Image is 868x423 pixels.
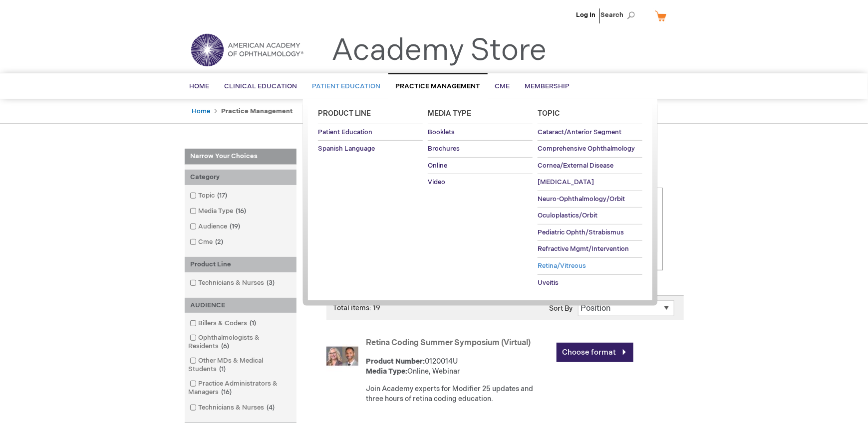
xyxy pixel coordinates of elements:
a: Home [192,107,211,115]
span: Brochures [428,145,460,153]
div: Category [185,170,296,185]
span: Pediatric Ophth/Strabismus [538,228,624,236]
strong: Narrow Your Choices [185,149,296,165]
span: CME [495,82,510,90]
span: 3 [265,279,278,287]
label: Sort By [550,304,573,313]
span: Product Line [318,109,371,118]
a: Topic17 [187,191,232,201]
span: Patient Education [312,82,381,90]
span: 6 [219,342,232,350]
a: Retina Coding Summer Symposium (Virtual) [366,338,531,348]
span: Video [428,178,445,186]
span: Membership [525,82,570,90]
span: Online [428,162,447,170]
span: 16 [219,388,235,396]
span: 2 [213,238,226,246]
span: 1 [248,319,259,327]
span: Media Type [428,109,471,118]
span: Home [190,82,210,90]
span: 19 [228,222,243,230]
div: 0120014U Online, Webinar [366,357,552,377]
span: Oculoplastics/Orbit [538,211,597,219]
span: Total items: 19 [333,304,381,312]
a: Other MDs & Medical Students1 [187,356,294,374]
a: Ophthalmologists & Residents6 [187,333,294,351]
span: Clinical Education [225,82,297,90]
a: Log In [577,11,596,19]
div: Join Academy experts for Modifier 25 updates and three hours of retina coding education. [366,384,552,404]
a: Technicians & Nurses4 [187,403,279,413]
span: Search [601,5,639,25]
a: Media Type16 [187,207,251,216]
span: 16 [234,207,249,215]
span: [MEDICAL_DATA] [538,178,594,186]
span: Practice Management [396,82,480,90]
span: Cornea/External Disease [538,162,613,170]
span: Comprehensive Ophthalmology [538,145,635,153]
strong: Media Type: [366,367,408,376]
a: Audience19 [187,222,245,231]
span: Topic [538,109,560,118]
div: AUDIENCE [185,298,296,313]
span: Refractive Mgmt/Intervention [538,245,629,253]
a: Academy Store [332,33,547,69]
a: Billers & Coders1 [187,319,261,328]
strong: Product Number: [366,357,425,366]
span: Spanish Language [318,145,375,153]
img: Retina Coding Summer Symposium (Virtual) [326,340,358,372]
span: Cataract/Anterior Segment [538,128,621,136]
strong: Practice Management [222,107,293,115]
span: 4 [265,404,278,412]
span: Neuro-Ophthalmology/Orbit [538,195,625,203]
a: Cme2 [187,237,228,247]
a: Technicians & Nurses3 [187,278,279,288]
div: Product Line [185,257,296,272]
span: Booklets [428,128,455,136]
span: 17 [215,192,230,200]
span: Retina/Vitreous [538,262,586,270]
a: Choose format [557,343,633,362]
span: Patient Education [318,128,372,136]
span: 1 [217,365,229,373]
a: Practice Administrators & Managers16 [187,379,294,397]
span: Uveitis [538,279,559,287]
